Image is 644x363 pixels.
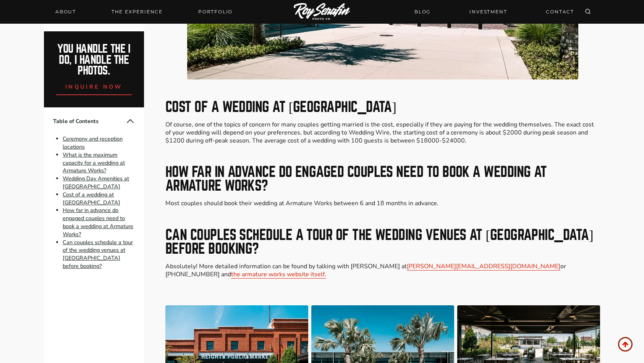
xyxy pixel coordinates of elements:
span: inquire now [65,83,123,91]
a: BLOG [410,5,435,18]
a: What is the maximum capacity for a wedding at Armature Works? [63,151,125,175]
a: INVESTMENT [465,5,511,18]
span: Table of Contents [53,117,126,125]
a: Cost of a wedding at [GEOGRAPHIC_DATA] [63,191,120,206]
nav: Table of Contents [44,107,144,279]
a: Can couples schedule a tour of the wedding venues at [GEOGRAPHIC_DATA] before booking? [63,238,133,270]
a: Ceremony and reception locations [63,135,123,151]
a: Portfolio [194,6,237,17]
button: Collapse Table of Contents [126,117,135,126]
a: [PERSON_NAME][EMAIL_ADDRESS][DOMAIN_NAME] [407,262,560,271]
h2: How far in advance do engaged couples need to book a wedding at Armature Works? [165,165,600,193]
p: Of course, one of the topics of concern for many couples getting married is the cost, especially ... [165,121,600,144]
p: Absolutely! More detailed information can be found by talking with [PERSON_NAME] at or [PHONE_NUM... [165,263,600,279]
a: About [51,6,81,17]
img: Logo of Roy Serafin Photo Co., featuring stylized text in white on a light background, representi... [294,3,350,21]
nav: Secondary Navigation [410,5,579,18]
h2: Cost of a wedding at [GEOGRAPHIC_DATA] [165,100,600,114]
h2: You handle the i do, I handle the photos. [52,44,136,76]
h2: Can couples schedule a tour of the wedding venues at [GEOGRAPHIC_DATA] before booking? [165,228,600,256]
a: Wedding Day Amenities at [GEOGRAPHIC_DATA] [63,175,129,190]
p: Most couples should book their wedding at Armature Works between 6 and 18 months in advance. [165,199,600,207]
a: How far in advance do engaged couples need to book a wedding at Armature Works? [63,207,133,238]
a: CONTACT [541,5,579,18]
nav: Primary Navigation [51,6,237,17]
a: THE EXPERIENCE [107,6,167,17]
a: the armature works website itself. [231,270,326,279]
a: inquire now [56,76,132,95]
button: View Search Form [583,6,593,17]
a: Scroll to top [618,337,633,352]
